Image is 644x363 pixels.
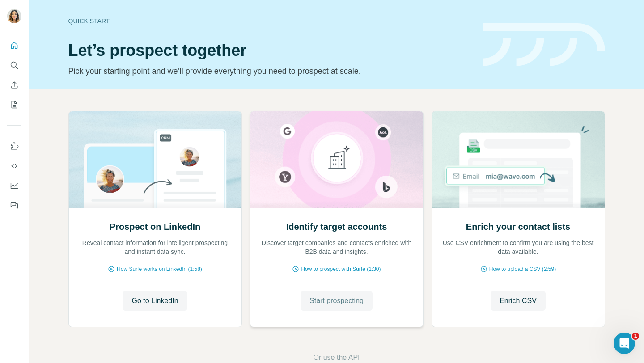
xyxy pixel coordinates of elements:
button: Go to LinkedIn [123,291,187,311]
button: Feedback [7,197,21,213]
button: Dashboard [7,177,21,194]
button: My lists [7,97,21,113]
button: Search [7,57,21,73]
iframe: Intercom live chat [614,333,635,354]
h2: Identify target accounts [286,220,387,233]
h2: Prospect on LinkedIn [110,220,200,233]
img: Prospect on LinkedIn [68,111,242,208]
span: How Surfe works on LinkedIn (1:58) [117,265,202,273]
span: 1 [632,333,639,340]
img: Enrich your contact lists [432,111,605,208]
img: Identify target accounts [250,111,424,208]
button: Use Surfe API [7,158,21,174]
button: Enrich CSV [7,77,21,93]
span: Start prospecting [309,295,364,306]
p: Use CSV enrichment to confirm you are using the best data available. [441,238,596,256]
button: Quick start [7,38,21,54]
p: Reveal contact information for intelligent prospecting and instant data sync. [78,238,233,256]
img: banner [483,23,605,67]
button: Or use the API [313,352,360,363]
div: Quick start [68,17,472,25]
span: Enrich CSV [500,295,537,306]
span: How to prospect with Surfe (1:30) [301,265,381,273]
h1: Let’s prospect together [68,42,472,59]
p: Pick your starting point and we’ll provide everything you need to prospect at scale. [68,65,472,77]
button: Use Surfe on LinkedIn [7,138,21,154]
button: Start prospecting [301,291,373,311]
img: Avatar [7,9,21,23]
p: Discover target companies and contacts enriched with B2B data and insights. [259,238,414,256]
span: Go to LinkedIn [131,295,178,306]
span: How to upload a CSV (2:59) [489,265,556,273]
h2: Enrich your contact lists [466,220,570,233]
button: Enrich CSV [491,291,546,311]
